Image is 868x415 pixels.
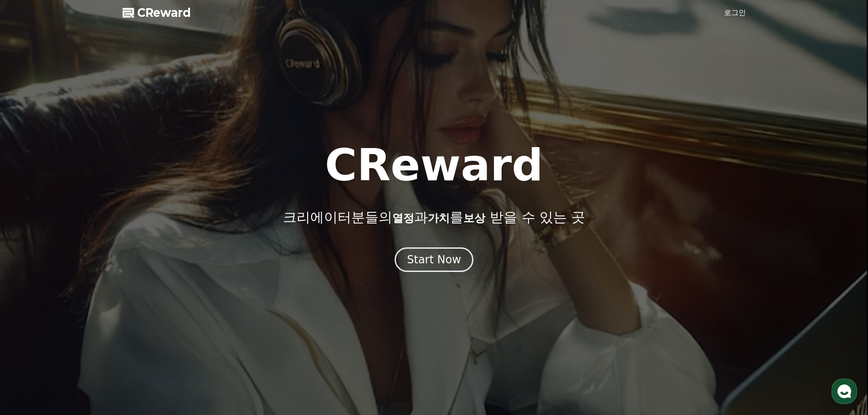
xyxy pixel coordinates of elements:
[392,212,414,225] span: 열정
[407,252,461,267] div: Start Now
[283,209,585,225] p: 크리에이터분들의 과 를 받을 수 있는 곳
[137,5,191,20] span: CReward
[724,7,746,18] a: 로그인
[395,256,473,265] a: Start Now
[395,247,473,272] button: Start Now
[123,5,191,20] a: CReward
[325,143,543,187] h1: CReward
[463,212,485,225] span: 보상
[428,212,450,225] span: 가치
